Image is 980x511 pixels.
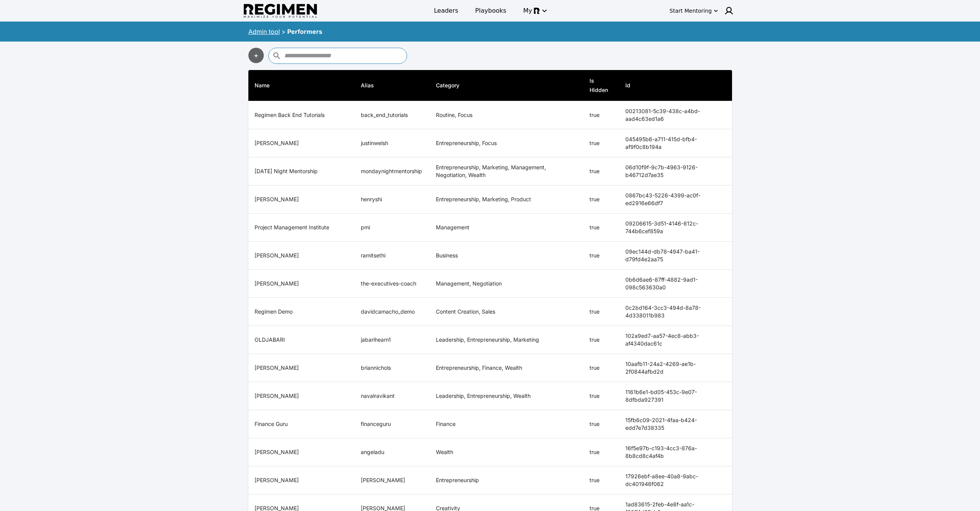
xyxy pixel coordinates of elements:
[355,410,430,438] td: financeguru
[619,382,732,410] th: 1161b6e1-bd05-453c-9e07-8dfbda927391
[248,270,355,298] th: [PERSON_NAME]
[355,382,430,410] td: navalravikant
[248,28,280,35] a: Admin tool
[248,242,355,270] th: [PERSON_NAME]
[355,326,430,354] td: jabarihearn1
[248,326,355,354] th: OLDJABARI
[287,27,322,36] div: Performers
[430,157,584,185] td: Entrepreneurship, Marketing, Management, Negotiation, Wealth
[583,185,619,214] td: true
[248,70,355,101] th: Name
[583,129,619,157] td: true
[430,242,584,270] td: Business
[668,5,720,17] button: Start Mentoring
[619,354,732,382] th: 10aafb11-24a2-4269-ae1b-2f0844afbd2d
[248,48,264,63] button: +
[248,101,355,129] th: Regimen Back End Tutorials
[583,354,619,382] td: true
[355,157,430,185] td: mondaynightmentorship
[430,270,584,298] td: Management, Negotiation
[619,214,732,242] th: 09206615-3d51-4146-812c-744b6cef859a
[355,242,430,270] td: ramitsethi
[619,410,732,438] th: 15fb6c09-2021-4faa-b424-edd7e7d38335
[583,382,619,410] td: true
[619,242,732,270] th: 09ec144d-db78-4947-ba41-d79fd4e2aa75
[619,298,732,326] th: 0c2bd164-3cc3-494d-8a78-4d338011b983
[430,326,584,354] td: Leadership, Entrepreneurship, Marketing
[355,129,430,157] td: justinwelsh
[619,270,732,298] th: 0b6d6ae6-87ff-4882-9ad1-098c563630a0
[619,438,732,466] th: 16f5e97b-c193-4cc3-876a-8b8cd8c4af4b
[281,27,286,36] div: >
[670,7,712,15] div: Start Mentoring
[583,438,619,466] td: true
[430,129,584,157] td: Entrepreneurship, Focus
[355,438,430,466] td: angeladu
[583,466,619,494] td: true
[430,466,584,494] td: Entrepreneurship
[430,298,584,326] td: Content Creation, Sales
[583,298,619,326] td: true
[434,6,458,15] span: Leaders
[355,354,430,382] td: briannichols
[430,354,584,382] td: Entrepreneurship, Finance, Wealth
[619,70,732,101] th: Id
[619,101,732,129] th: 00213081-5c39-438c-a4bd-aad4c63ed1a6
[248,382,355,410] th: [PERSON_NAME]
[430,185,584,214] td: Entrepreneurship, Marketing, Product
[619,185,732,214] th: 0867bc43-5226-4399-ac0f-ed2916e66df7
[355,466,430,494] td: [PERSON_NAME]
[430,382,584,410] td: Leadership, Entrepreneurship, Wealth
[248,466,355,494] th: [PERSON_NAME]
[355,270,430,298] td: the-executives-coach
[583,214,619,242] td: true
[248,410,355,438] th: Finance Guru
[248,354,355,382] th: [PERSON_NAME]
[355,298,430,326] td: davidcamacho_demo
[248,438,355,466] th: [PERSON_NAME]
[248,129,355,157] th: [PERSON_NAME]
[248,298,355,326] th: Regimen Demo
[430,438,584,466] td: Wealth
[619,326,732,354] th: 102a9ed7-aa57-4ec8-abb3-af4340dac61c
[619,157,732,185] th: 06d10f9f-9c7b-4963-9126-b46712d7ae35
[583,157,619,185] td: true
[583,410,619,438] td: true
[619,129,732,157] th: 045495b6-a711-415d-bfb4-af9f0c8b194a
[583,326,619,354] td: true
[430,214,584,242] td: Management
[523,6,532,15] span: My
[429,4,463,18] a: Leaders
[355,101,430,129] td: back_end_tutorials
[430,70,584,101] th: Category
[248,157,355,185] th: [DATE] Night Mentorship
[355,185,430,214] td: henryshi
[355,70,430,101] th: Alias
[475,6,506,15] span: Playbooks
[248,185,355,214] th: [PERSON_NAME]
[248,214,355,242] th: Project Management Institute
[430,410,584,438] td: Finance
[471,4,511,18] a: Playbooks
[430,101,584,129] td: Routine, Focus
[583,101,619,129] td: true
[583,70,619,101] th: Is Hidden
[244,4,317,18] img: Regimen logo
[619,466,732,494] th: 17926ebf-a8ee-40a8-9abc-dc401946f062
[724,6,734,15] img: user icon
[519,4,551,18] button: My
[355,214,430,242] td: pmi
[583,242,619,270] td: true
